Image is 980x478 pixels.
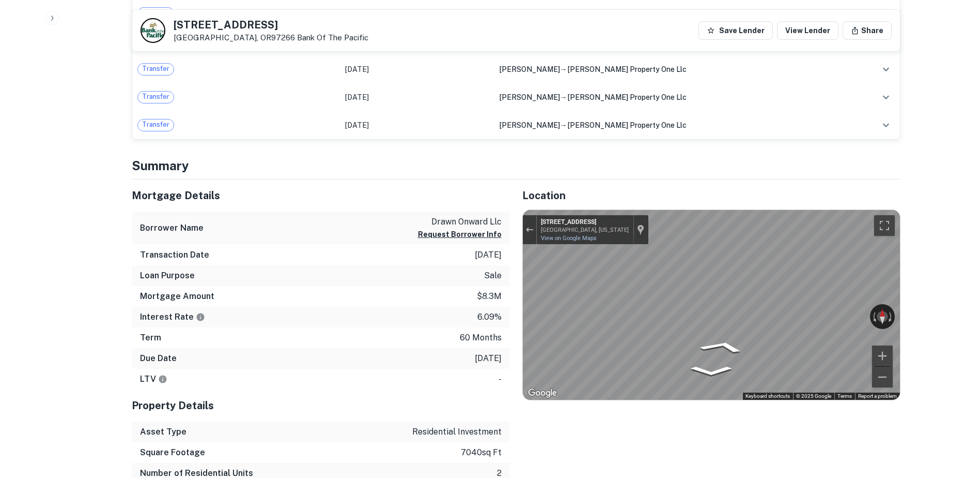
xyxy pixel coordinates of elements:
span: Transfer [138,119,174,130]
a: Show location on map [637,224,644,235]
iframe: Chat Widget [928,395,980,445]
h6: LTV [140,373,167,385]
a: View on Google Maps [541,235,597,242]
a: View Lender [777,21,838,40]
p: 60 months [460,332,502,344]
a: Terms (opens in new tab) [837,393,852,399]
span: Transfer [138,64,174,74]
div: → [499,8,853,19]
td: [DATE] [340,111,493,139]
button: expand row [877,116,895,134]
h6: Asset Type [140,426,186,438]
button: Request Borrower Info [418,228,502,241]
div: [STREET_ADDRESS] [541,218,629,227]
td: [DATE] [340,83,493,111]
button: Zoom out [872,367,893,387]
h6: Term [140,332,161,344]
h6: Loan Purpose [140,270,195,282]
p: 6.09% [477,311,502,323]
span: [PERSON_NAME] property one llc [567,65,687,73]
p: $8.3m [477,290,502,303]
button: expand row [877,61,895,78]
h6: Mortgage Amount [140,290,214,303]
div: [GEOGRAPHIC_DATA], [US_STATE] [541,227,629,233]
button: Exit the Street View [523,222,536,236]
button: Keyboard shortcuts [745,393,790,400]
p: [DATE] [475,249,502,261]
button: Save Lender [698,21,773,40]
h5: Location [522,188,900,203]
h4: Summary [132,156,900,175]
a: Report a problem [858,393,897,399]
path: Go South, SE 92nd Ave [680,363,742,378]
a: Open this area in Google Maps (opens a new window) [525,386,559,400]
path: Go North, SE Ramona St [686,337,758,356]
h5: Property Details [132,398,510,413]
h6: Transaction Date [140,249,209,261]
p: sale [484,270,502,282]
p: - [499,373,502,385]
h6: Due Date [140,352,177,365]
h6: Interest Rate [140,311,205,323]
svg: The interest rates displayed on the website are for informational purposes only and may be report... [196,312,205,322]
div: → [499,92,853,103]
p: residential investment [412,426,502,438]
button: Rotate clockwise [888,304,895,329]
span: [PERSON_NAME] property one llc [567,121,687,129]
img: Google [525,386,559,400]
button: Share [843,21,892,40]
h6: Borrower Name [140,222,204,234]
button: expand row [877,5,895,22]
div: → [499,64,853,75]
button: Rotate counterclockwise [870,304,877,329]
p: [GEOGRAPHIC_DATA], OR97266 [174,33,368,42]
svg: LTVs displayed on the website are for informational purposes only and may be reported incorrectly... [158,375,167,384]
span: Transfer [138,8,174,18]
span: [PERSON_NAME] [499,65,560,73]
span: Transfer [138,92,174,102]
div: Street View [523,210,900,400]
p: [DATE] [475,352,502,365]
button: Reset the view [877,304,888,329]
button: expand row [877,88,895,106]
h5: Mortgage Details [132,188,510,203]
span: [PERSON_NAME] property one llc [567,93,687,101]
p: 7040 sq ft [461,446,502,459]
span: [PERSON_NAME] [499,93,560,101]
p: drawn onward llc [418,216,502,228]
button: Toggle fullscreen view [874,215,895,236]
span: [PERSON_NAME] [499,121,560,129]
td: [DATE] [340,55,493,83]
div: Map [523,210,900,400]
div: → [499,119,853,131]
button: Zoom in [872,346,893,366]
h6: Square Footage [140,446,205,459]
span: © 2025 Google [796,393,831,399]
a: Bank Of The Pacific [297,33,368,42]
h5: [STREET_ADDRESS] [174,20,368,30]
